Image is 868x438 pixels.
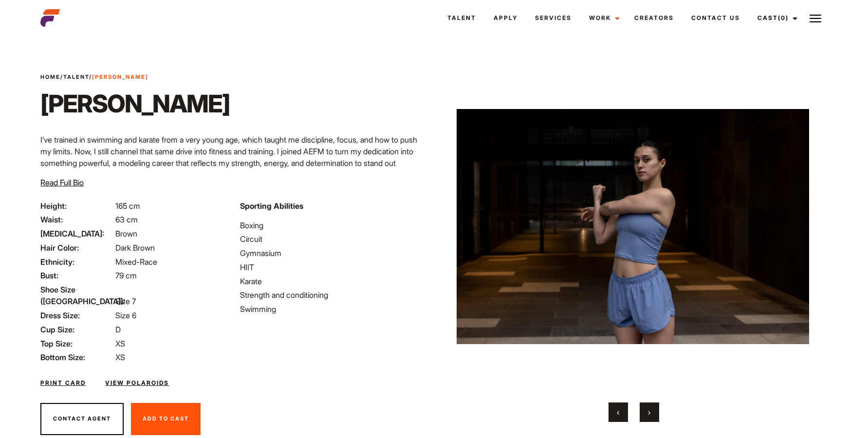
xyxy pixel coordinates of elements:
[40,284,113,307] span: Shoe Size ([GEOGRAPHIC_DATA]):
[580,5,626,31] a: Work
[617,407,619,417] span: Previous
[40,242,113,254] span: Hair Color:
[40,178,84,187] span: Read Full Bio
[115,352,125,362] span: XS
[115,243,155,253] span: Dark Brown
[115,215,138,224] span: 63 cm
[40,73,148,81] span: / /
[115,339,125,348] span: XS
[40,379,86,387] a: Print Card
[240,201,303,211] strong: Sporting Abilities
[40,177,84,188] button: Read Full Bio
[115,229,137,238] span: Brown
[40,403,124,435] button: Contact Agent
[40,134,428,169] p: I’ve trained in swimming and karate from a very young age, which taught me discipline, focus, and...
[240,303,428,315] li: Swimming
[626,5,683,31] a: Creators
[526,5,580,31] a: Services
[40,310,113,321] span: Dress Size:
[143,415,189,422] span: Add To Cast
[485,5,526,31] a: Apply
[648,407,650,417] span: Next
[40,89,230,118] h1: [PERSON_NAME]
[40,338,113,349] span: Top Size:
[240,247,428,259] li: Gymnasium
[40,200,113,212] span: Height:
[240,289,428,301] li: Strength and conditioning
[240,275,428,287] li: Karate
[778,14,789,21] span: (0)
[115,310,136,320] span: Size 6
[40,8,60,28] img: cropped-aefm-brand-fav-22-square.png
[40,270,113,281] span: Bust:
[40,228,113,239] span: [MEDICAL_DATA]:
[240,261,428,273] li: HIIT
[749,5,803,31] a: Cast(0)
[810,13,821,24] img: Burger icon
[115,296,136,306] span: Size 7
[92,73,148,80] strong: [PERSON_NAME]
[240,219,428,231] li: Boxing
[40,324,113,335] span: Cup Size:
[40,256,113,268] span: Ethnicity:
[40,73,60,80] a: Home
[115,271,137,280] span: 79 cm
[115,325,121,334] span: D
[240,233,428,245] li: Circuit
[131,403,201,435] button: Add To Cast
[63,73,89,80] a: Talent
[40,351,113,363] span: Bottom Size:
[115,257,157,267] span: Mixed-Race
[40,214,113,225] span: Waist:
[105,379,169,387] a: View Polaroids
[683,5,749,31] a: Contact Us
[115,201,140,211] span: 165 cm
[439,5,485,31] a: Talent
